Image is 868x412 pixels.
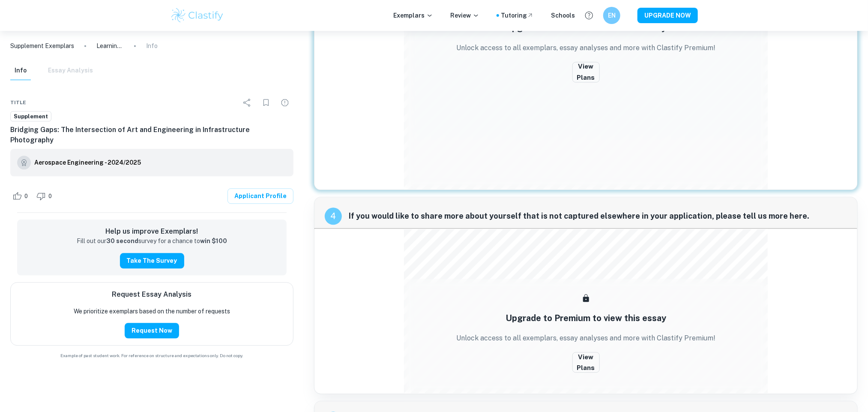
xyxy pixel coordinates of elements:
[125,323,179,338] button: Request Now
[325,208,342,225] div: recipe
[20,192,33,201] span: 0
[572,62,600,82] button: View Plans
[276,94,293,111] div: Report issue
[77,237,227,246] p: Fill out our survey for a chance to
[10,189,33,203] div: Like
[456,333,715,343] p: Unlock access to all exemplars, essay analyses and more with Clastify Premium!
[120,253,184,268] button: Take the Survey
[501,11,534,20] a: Tutoring
[96,41,124,51] p: Learning, Leadership, and Service: A Personal Experience
[34,156,141,169] a: Aerospace Engineering - 2024/2025
[603,7,620,24] button: EN
[34,189,57,203] div: Dislike
[349,210,847,222] span: If you would like to share more about yourself that is not captured elsewhere in your application...
[10,61,31,80] button: Info
[10,352,293,359] span: Example of past student work. For reference on structure and expectations only. Do not copy.
[112,289,192,300] h6: Request Essay Analysis
[74,307,230,316] p: We prioritize exemplars based on the number of requests
[11,112,51,121] span: Supplement
[257,94,275,111] div: Bookmark
[227,188,293,204] a: Applicant Profile
[393,11,433,20] p: Exemplars
[200,238,227,244] strong: win $100
[239,94,256,111] div: Share
[10,99,26,106] span: Title
[34,158,141,167] h6: Aerospace Engineering - 2024/2025
[506,312,666,325] h5: Upgrade to Premium to view this essay
[456,43,715,53] p: Unlock access to all exemplars, essay analyses and more with Clastify Premium!
[106,238,138,244] strong: 30 second
[450,11,479,20] p: Review
[582,8,596,23] button: Help and Feedback
[146,41,158,51] p: Info
[10,41,74,51] a: Supplement Exemplars
[10,111,51,122] a: Supplement
[607,11,617,20] h6: EN
[551,11,575,20] a: Schools
[24,226,280,237] h6: Help us improve Exemplars!
[44,192,57,201] span: 0
[572,352,600,373] button: View Plans
[170,7,224,24] img: Clastify logo
[10,125,293,145] h6: Bridging Gaps: The Intersection of Art and Engineering in Infrastructure Photography
[638,8,698,23] button: UPGRADE NOW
